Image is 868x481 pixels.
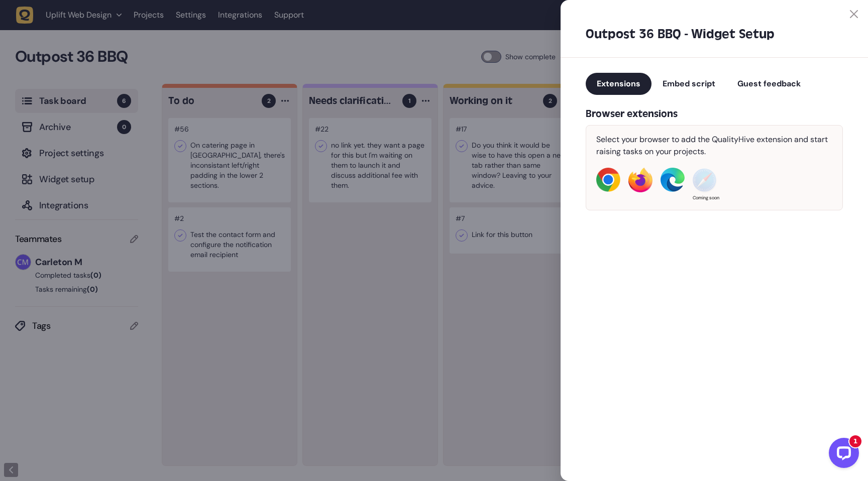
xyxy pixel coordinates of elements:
[737,78,801,89] span: Guest feedback
[597,78,640,89] span: Extensions
[596,168,620,192] img: Chrome Extension
[628,168,653,192] img: Firefox Extension
[586,26,843,42] h2: Outpost 36 BBQ - Widget Setup
[663,78,715,89] span: Embed script
[596,134,832,158] p: Select your browser to add the QualityHive extension and start raising tasks on your projects.
[693,168,717,193] img: Safari Extension
[586,107,843,121] h4: Browser extensions
[661,168,685,192] img: Edge Extension
[821,434,863,476] iframe: LiveChat chat widget
[693,195,719,202] p: Coming soon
